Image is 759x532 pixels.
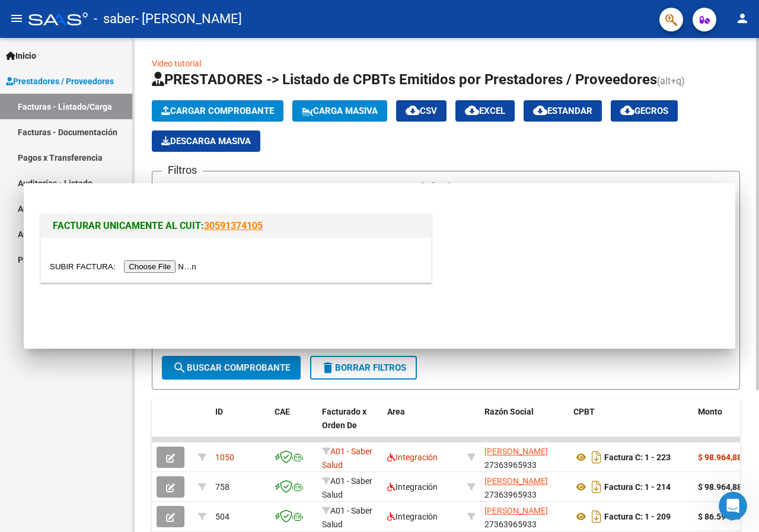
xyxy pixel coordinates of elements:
span: [PERSON_NAME] [484,476,548,486]
strong: Factura C: 1 - 214 [604,482,671,492]
iframe: Intercom live chat [719,492,747,520]
span: Buscar Comprobante [173,362,290,373]
strong: Factura C: 1 - 209 [604,512,671,521]
span: Gecros [620,106,668,116]
datatable-header-cell: CPBT [569,399,693,451]
a: Video tutorial [152,59,201,68]
span: PRESTADORES -> Listado de CPBTs Emitidos por Prestadores / Proveedores [152,71,657,88]
mat-icon: cloud_download [620,103,634,117]
span: 504 [215,512,229,521]
span: 1050 [215,453,234,462]
mat-icon: person [735,11,750,26]
datatable-header-cell: Facturado x Orden De [317,399,382,451]
mat-icon: menu [9,11,24,26]
app-download-masive: Descarga masiva de comprobantes (adjuntos) [152,130,260,152]
strong: Factura C: 1 - 223 [604,453,671,462]
span: CSV [406,106,437,116]
span: [PERSON_NAME] [484,506,548,515]
span: Prestadores / Proveedores [6,75,114,88]
span: Cargar Comprobante [161,106,274,116]
span: CAE [275,407,290,416]
strong: $ 98.964,88 [698,482,742,492]
span: Borrar Filtros [321,362,406,373]
span: A01 - Saber Salud [322,476,372,499]
div: 27363965933 [484,474,564,499]
span: Facturado x Orden De [322,407,366,430]
span: FACTURAR UNICAMENTE AL CUIT: [53,220,204,231]
span: - [PERSON_NAME] [135,6,242,32]
mat-icon: delete [321,361,335,375]
mat-icon: cloud_download [533,103,547,117]
span: ID [215,407,223,416]
span: Integración [387,512,438,521]
span: Integración [387,453,438,462]
datatable-header-cell: Area [382,399,463,451]
span: CPBT [573,407,595,416]
mat-icon: cloud_download [465,103,479,117]
span: Carga Masiva [302,106,378,116]
datatable-header-cell: CAE [270,399,317,451]
strong: $ 86.594,27 [698,512,742,521]
span: Inicio [6,49,36,62]
a: 30591374105 [204,220,263,231]
span: Estandar [533,106,592,116]
span: EXCEL [465,106,505,116]
span: Razón Social [484,407,534,416]
span: Monto [698,407,722,416]
mat-icon: cloud_download [406,103,420,117]
span: - saber [94,6,135,32]
div: 27363965933 [484,445,564,470]
span: A01 - Saber Salud [322,447,372,470]
span: 758 [215,482,229,492]
span: Area [387,407,405,416]
span: Descarga Masiva [161,136,251,146]
i: Descargar documento [589,507,604,526]
span: A01 - Saber Salud [322,506,372,529]
datatable-header-cell: Razón Social [480,399,569,451]
span: Integración [387,482,438,492]
div: 27363965933 [484,504,564,529]
datatable-header-cell: ID [211,399,270,451]
span: (alt+q) [657,75,685,87]
span: [PERSON_NAME] [484,447,548,456]
i: Descargar documento [589,477,604,496]
mat-icon: search [173,361,187,375]
h3: Filtros [162,162,203,179]
i: Descargar documento [589,448,604,467]
strong: $ 98.964,88 [698,453,742,462]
